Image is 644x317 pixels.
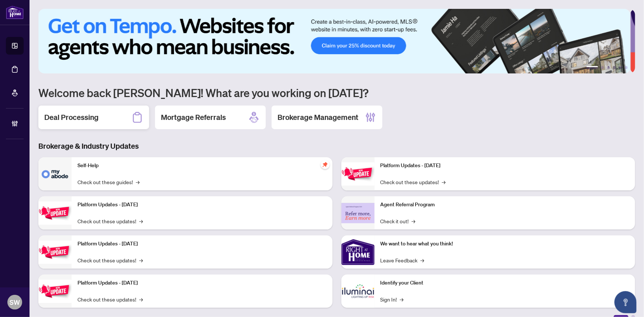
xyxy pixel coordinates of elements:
[380,217,416,225] a: Check it out!→
[38,9,630,73] img: Slide 0
[6,6,24,19] img: logo
[78,201,327,209] p: Platform Updates - [DATE]
[341,203,375,223] img: Agent Referral Program
[601,66,604,69] button: 2
[380,240,630,248] p: We want to hear what you think!
[78,279,327,287] p: Platform Updates - [DATE]
[607,66,610,69] button: 3
[442,178,446,186] span: →
[10,297,20,307] span: SW
[321,160,330,169] span: pushpin
[139,256,143,264] span: →
[38,201,72,225] img: Platform Updates - September 16, 2025
[586,66,598,69] button: 1
[78,256,143,264] a: Check out these updates!→
[136,178,140,186] span: →
[613,66,616,69] button: 4
[421,256,424,264] span: →
[139,295,143,303] span: →
[380,279,630,287] p: Identify your Client
[380,201,630,209] p: Agent Referral Program
[412,217,416,225] span: →
[619,66,622,69] button: 5
[380,178,446,186] a: Check out these updates!→
[341,235,375,269] img: We want to hear what you think!
[78,162,327,170] p: Self-Help
[341,162,375,186] img: Platform Updates - June 23, 2025
[78,217,143,225] a: Check out these updates!→
[278,112,358,123] h2: Brokerage Management
[380,162,630,170] p: Platform Updates - [DATE]
[400,295,404,303] span: →
[44,112,99,123] h2: Deal Processing
[380,295,404,303] a: Sign In!→
[38,141,635,151] h3: Brokerage & Industry Updates
[78,240,327,248] p: Platform Updates - [DATE]
[380,256,424,264] a: Leave Feedback→
[625,66,628,69] button: 6
[341,275,375,308] img: Identify your Client
[38,241,72,264] img: Platform Updates - July 21, 2025
[139,217,143,225] span: →
[38,157,72,190] img: Self-Help
[38,280,72,303] img: Platform Updates - July 8, 2025
[161,112,226,123] h2: Mortgage Referrals
[78,295,143,303] a: Check out these updates!→
[614,291,637,313] button: Open asap
[38,86,635,100] h1: Welcome back [PERSON_NAME]! What are you working on [DATE]?
[78,178,140,186] a: Check out these guides!→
